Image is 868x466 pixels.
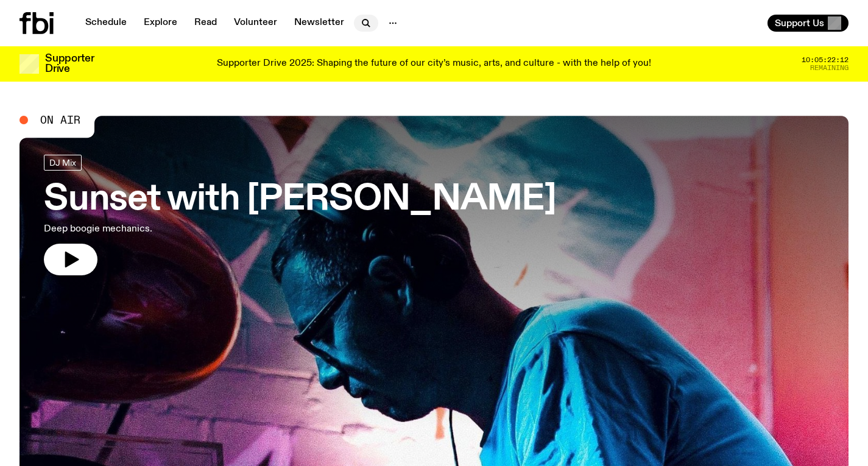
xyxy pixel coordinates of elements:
[217,58,651,69] p: Supporter Drive 2025: Shaping the future of our city’s music, arts, and culture - with the help o...
[45,54,94,74] h3: Supporter Drive
[810,65,849,71] span: Remaining
[44,222,356,236] p: Deep boogie mechanics.
[767,15,849,32] button: Support Us
[40,115,80,125] span: On Air
[44,155,82,171] a: DJ Mix
[78,15,134,32] a: Schedule
[136,15,185,32] a: Explore
[44,183,556,217] h3: Sunset with [PERSON_NAME]
[49,158,76,167] span: DJ Mix
[802,57,849,63] span: 10:05:22:12
[187,15,224,32] a: Read
[775,18,824,29] span: Support Us
[44,155,556,275] a: Sunset with [PERSON_NAME]Deep boogie mechanics.
[287,15,351,32] a: Newsletter
[227,15,284,32] a: Volunteer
